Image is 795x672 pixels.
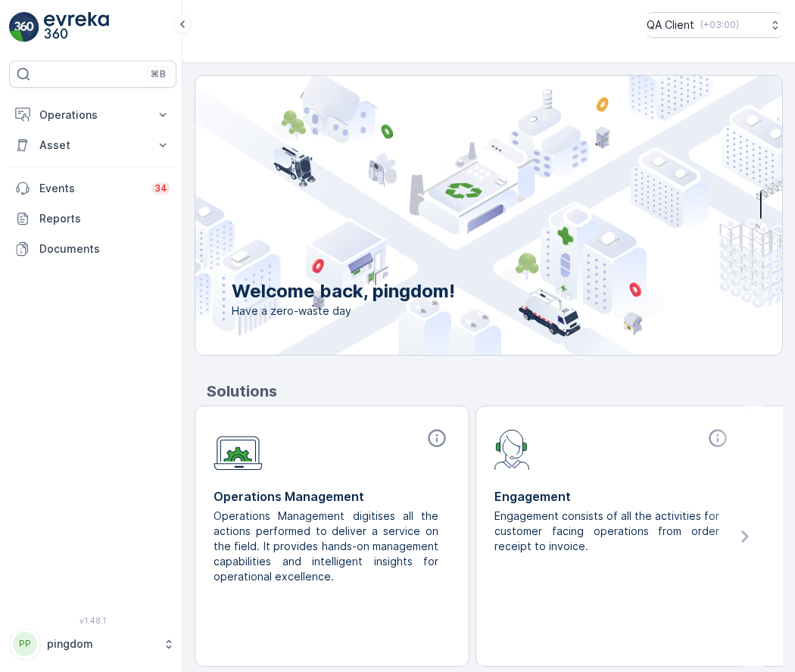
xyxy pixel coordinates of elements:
span: Have a zero-waste day [232,303,455,319]
p: Reports [39,211,170,226]
a: Events34 [9,173,176,204]
img: module-icon [494,428,530,470]
p: Operations Management [214,487,450,506]
p: Solutions [207,380,783,403]
p: Operations Management digitises all the actions performed to deliver a service on the field. It p... [214,509,438,584]
p: QA Client [647,17,694,33]
div: PP [13,632,37,656]
button: QA Client(+03:00) [647,12,783,38]
p: pingdom [47,636,155,652]
span: v 1.48.1 [9,616,176,625]
a: Reports [9,204,176,234]
img: logo_light-DOdMpM7g.png [44,12,109,42]
img: module-icon [214,428,263,471]
p: Welcome back, pingdom! [232,279,455,303]
p: Documents [39,241,170,257]
p: Engagement [494,487,731,506]
p: Engagement consists of all the activities for customer facing operations from order receipt to in... [494,509,719,554]
p: Events [39,181,142,196]
img: city illustration [127,76,782,355]
button: PPpingdom [9,628,176,660]
p: 34 [154,182,167,194]
p: Operations [39,107,146,123]
a: Documents [9,234,176,264]
p: ( +03:00 ) [700,19,739,31]
img: logo [9,12,39,42]
button: Asset [9,130,176,160]
p: ⌘B [151,68,166,80]
p: Asset [39,138,146,153]
button: Operations [9,100,176,130]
